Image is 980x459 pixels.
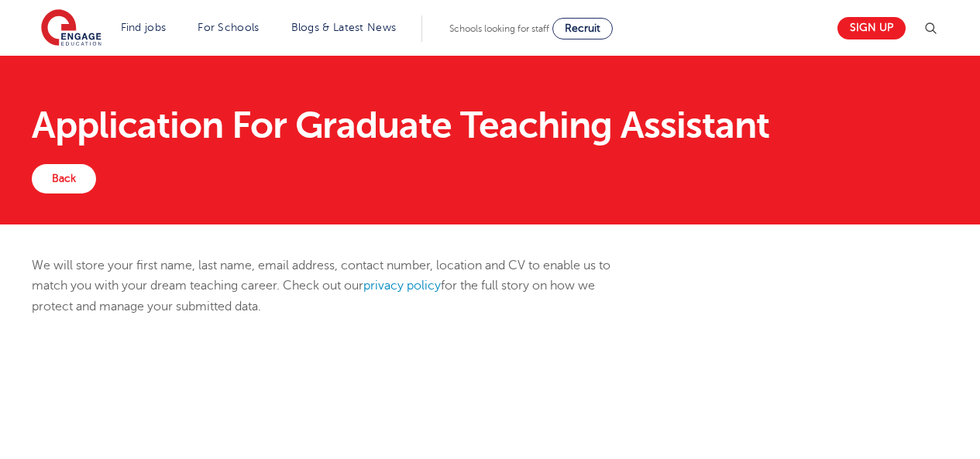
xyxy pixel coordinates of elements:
img: Engage Education [41,9,101,48]
a: Blogs & Latest News [291,22,397,33]
a: For Schools [198,22,259,33]
span: Recruit [565,22,600,34]
a: privacy policy [363,279,441,293]
h1: Application For Graduate Teaching Assistant [32,107,948,144]
a: Sign up [837,17,906,39]
iframe: Form 0 [32,332,948,448]
p: We will store your first name, last name, email address, contact number, location and CV to enabl... [32,255,635,317]
span: Schools looking for staff [449,23,549,34]
a: Find jobs [121,22,167,33]
a: Back [32,164,96,194]
a: Recruit [552,18,613,39]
